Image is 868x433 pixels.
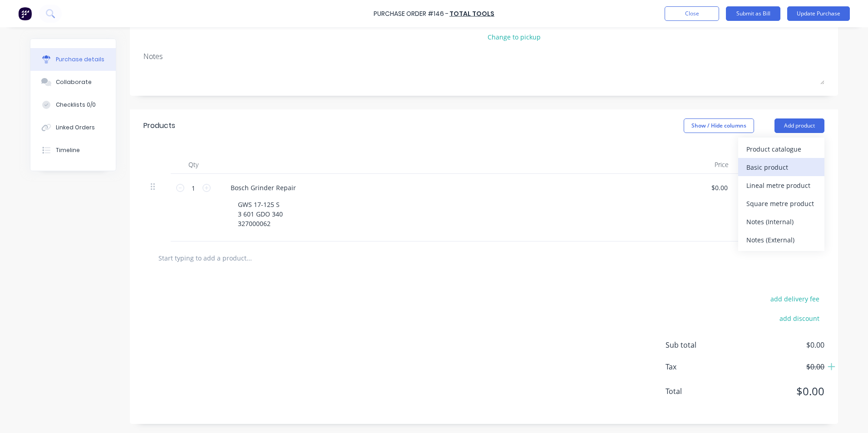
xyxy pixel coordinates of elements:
[738,212,824,231] button: Notes (Internal)
[746,215,816,228] div: Notes (Internal)
[18,7,32,20] img: Factory
[765,293,824,305] button: add delivery fee
[734,361,824,372] span: $0.00
[746,179,816,192] div: Lineal metre product
[734,340,824,350] span: $0.00
[787,6,850,21] button: Update Purchase
[670,156,736,174] div: Price
[231,198,290,230] div: GWS 17-125 S 3 601 GDO 340 327000062
[30,93,116,116] button: Checklists 0/0
[666,386,734,397] span: Total
[746,197,816,210] div: Square metre product
[30,48,116,71] button: Purchase details
[684,118,754,133] button: Show / Hide columns
[738,158,824,176] button: Basic product
[738,140,824,158] button: Product catalogue
[665,6,719,21] button: Close
[171,156,216,174] div: Qty
[56,55,104,64] div: Purchase details
[158,249,340,267] input: Start typing to add a product...
[223,181,303,194] div: Bosch Grinder Repair
[738,194,824,212] button: Square metre product
[374,9,449,19] div: Purchase Order #146 -
[30,71,116,93] button: Collaborate
[30,116,116,139] button: Linked Orders
[56,78,92,86] div: Collaborate
[774,118,824,133] button: Add product
[488,32,588,42] div: Change to pickup
[734,383,824,399] span: $0.00
[738,176,824,194] button: Lineal metre product
[30,139,116,162] button: Timeline
[666,361,734,372] span: Tax
[774,312,824,324] button: add discount
[736,156,802,174] div: Total
[56,123,95,132] div: Linked Orders
[746,143,816,156] div: Product catalogue
[738,231,824,249] button: Notes (External)
[726,6,780,21] button: Submit as Bill
[746,233,816,246] div: Notes (External)
[746,161,816,174] div: Basic product
[143,120,175,131] div: Products
[56,146,80,154] div: Timeline
[666,340,734,350] span: Sub total
[56,101,96,109] div: Checklists 0/0
[449,9,494,18] a: Total Tools
[143,51,824,62] div: Notes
